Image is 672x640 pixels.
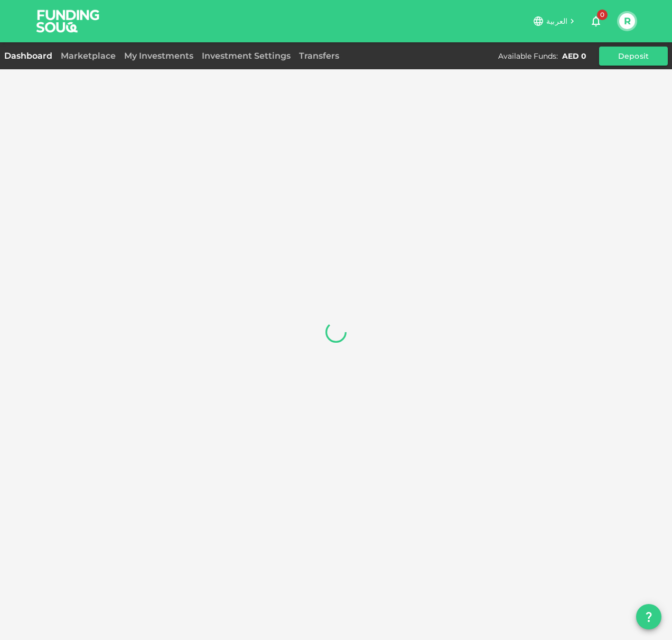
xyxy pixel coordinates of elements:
[597,10,608,20] span: 0
[498,51,558,61] div: Available Funds :
[562,51,586,61] div: AED 0
[585,11,606,32] button: 0
[4,51,57,61] a: Dashboard
[57,51,120,61] a: Marketplace
[546,16,567,26] span: العربية
[599,47,668,66] button: Deposit
[198,51,295,61] a: Investment Settings
[120,51,198,61] a: My Investments
[295,51,343,61] a: Transfers
[636,604,661,629] button: question
[619,13,635,29] button: R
